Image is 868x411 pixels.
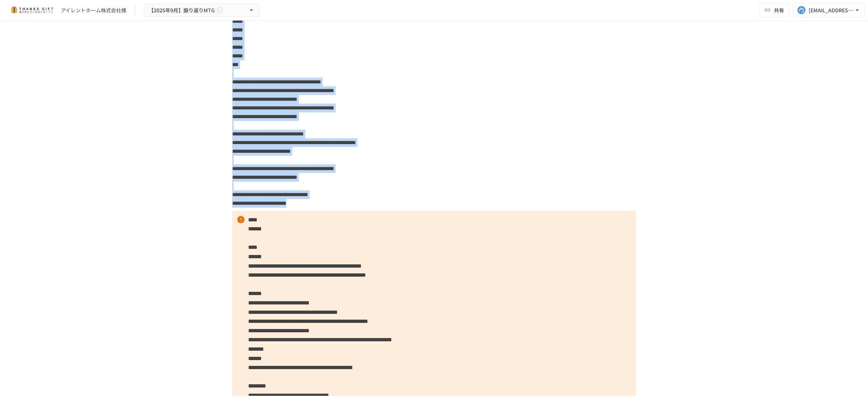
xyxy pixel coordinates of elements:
div: アイレントホーム株式会社様 [61,7,126,14]
button: 【2025年9月】振り返りMTG [144,3,260,17]
span: 【2025年9月】振り返りMTG [149,6,215,15]
div: [EMAIL_ADDRESS][DOMAIN_NAME] [809,6,854,15]
span: 共有 [774,6,784,14]
button: 共有 [759,3,790,17]
button: [EMAIL_ADDRESS][DOMAIN_NAME] [793,3,865,17]
img: mMP1OxWUAhQbsRWCurg7vIHe5HqDpP7qZo7fRoNLXQh [9,4,55,16]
